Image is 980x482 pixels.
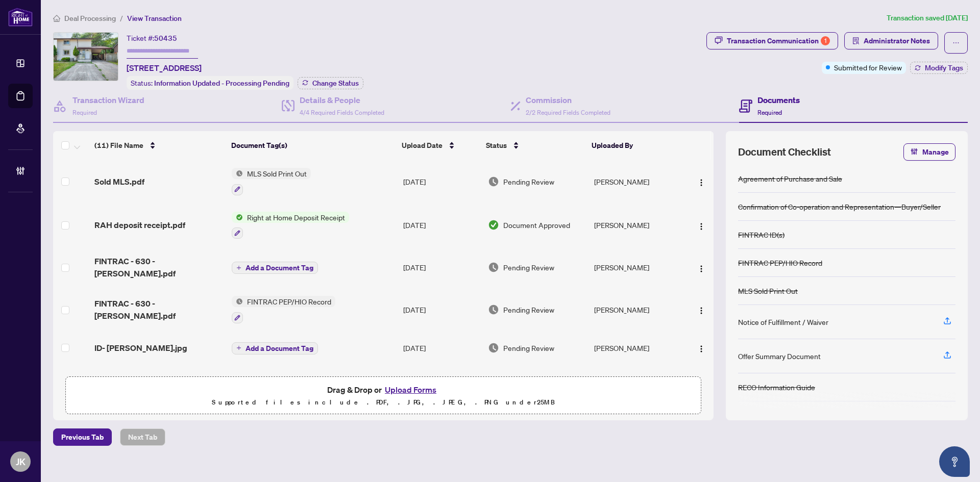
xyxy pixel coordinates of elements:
[90,131,227,160] th: (11) File Name
[243,296,335,307] span: FINTRAC PEP/HIO Record
[590,288,683,332] td: [PERSON_NAME]
[526,109,610,116] span: 2/2 Required Fields Completed
[925,64,963,71] span: Modify Tags
[64,14,116,23] span: Deal Processing
[72,94,144,106] h4: Transaction Wizard
[399,364,484,408] td: [DATE]
[757,94,800,106] h4: Documents
[503,342,554,353] span: Pending Review
[232,341,318,354] button: Add a Document Tag
[300,94,384,106] h4: Details & People
[232,168,243,179] img: Status Icon
[693,301,709,318] button: Logo
[590,204,683,247] td: [PERSON_NAME]
[738,201,941,212] div: Confirmation of Co-operation and Representation—Buyer/Seller
[402,140,443,151] span: Upload Date
[697,265,705,273] img: Logo
[738,257,822,268] div: FINTRAC PEP/HIO Record
[154,79,289,88] span: Information Updated - Processing Pending
[693,217,709,233] button: Logo
[94,342,187,354] span: ID- [PERSON_NAME].jpg
[232,212,243,223] img: Status Icon
[382,383,439,396] button: Upload Forms
[834,62,902,73] span: Submitted for Review
[738,173,842,184] div: Agreement of Purchase and Sale
[16,454,26,469] span: JK
[738,285,798,296] div: MLS Sold Print Out
[697,345,705,353] img: Logo
[526,94,610,106] h4: Commission
[399,160,484,204] td: [DATE]
[72,109,97,116] span: Required
[503,176,554,187] span: Pending Review
[227,131,398,160] th: Document Tag(s)
[738,316,828,327] div: Notice of Fulfillment / Waiver
[590,364,683,408] td: [PERSON_NAME]
[243,168,311,179] span: MLS Sold Print Out
[8,8,33,27] img: logo
[154,34,177,43] span: 50435
[399,204,484,247] td: [DATE]
[66,377,701,415] span: Drag & Drop orUpload FormsSupported files include .PDF, .JPG, .JPEG, .PNG under25MB
[939,446,970,477] button: Open asap
[243,212,349,223] span: Right at Home Deposit Receipt
[952,39,960,46] span: ellipsis
[738,350,821,362] div: Offer Summary Document
[887,12,968,24] article: Transaction saved [DATE]
[864,33,930,49] span: Administrator Notes
[697,307,705,315] img: Logo
[590,160,683,204] td: [PERSON_NAME]
[232,342,318,354] button: Add a Document Tag
[53,428,112,446] button: Previous Tab
[922,144,949,160] span: Manage
[94,255,224,280] span: FINTRAC - 630 - [PERSON_NAME].pdf
[844,32,938,49] button: Administrator Notes
[727,33,830,49] div: Transaction Communication
[852,37,860,44] span: solution
[488,342,499,353] img: Document Status
[399,247,484,288] td: [DATE]
[488,219,499,231] img: Document Status
[738,382,815,393] div: RECO Information Guide
[488,262,499,273] img: Document Status
[590,247,683,288] td: [PERSON_NAME]
[53,15,60,22] span: home
[120,12,123,24] li: /
[232,262,318,274] button: Add a Document Tag
[488,176,499,187] img: Document Status
[903,143,955,161] button: Manage
[127,62,202,74] span: [STREET_ADDRESS]
[246,264,313,271] span: Add a Document Tag
[482,131,587,160] th: Status
[503,219,570,231] span: Document Approved
[127,14,182,23] span: View Transaction
[232,168,311,195] button: Status IconMLS Sold Print Out
[94,175,144,188] span: Sold MLS.pdf
[706,32,838,49] button: Transaction Communication1
[94,297,224,322] span: FINTRAC - 630 - [PERSON_NAME].pdf
[399,332,484,364] td: [DATE]
[399,288,484,332] td: [DATE]
[127,32,177,44] div: Ticket #:
[312,80,359,87] span: Change Status
[697,179,705,187] img: Logo
[94,140,143,151] span: (11) File Name
[54,33,118,81] img: IMG-E12333524_1.jpg
[232,212,349,239] button: Status IconRight at Home Deposit Receipt
[236,345,241,350] span: plus
[503,304,554,315] span: Pending Review
[693,173,709,190] button: Logo
[590,332,683,364] td: [PERSON_NAME]
[236,265,241,270] span: plus
[120,428,165,446] button: Next Tab
[94,219,185,231] span: RAH deposit receipt.pdf
[503,262,554,273] span: Pending Review
[910,62,968,74] button: Modify Tags
[738,229,785,240] div: FINTRAC ID(s)
[738,145,831,159] span: Document Checklist
[127,76,293,90] div: Status:
[232,296,243,307] img: Status Icon
[821,36,830,45] div: 1
[488,304,499,315] img: Document Status
[693,259,709,275] button: Logo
